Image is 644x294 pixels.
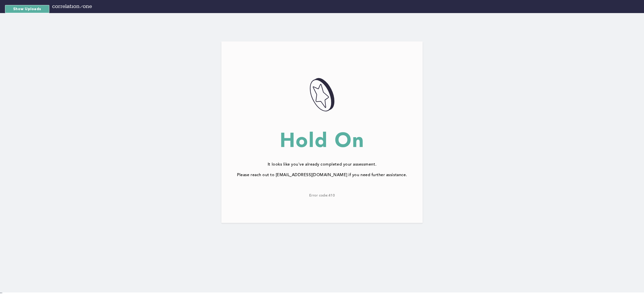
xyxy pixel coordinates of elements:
[52,5,92,8] img: tenant-logo-c1.png
[221,130,423,150] div: Hold On
[309,194,335,198] div: Error code: 410
[221,162,423,167] div: It looks like you've already completed your assessment.
[221,173,423,177] div: Please reach out to [EMAIL_ADDRESS][DOMAIN_NAME] if you need further assistance.
[5,5,49,13] button: Show Uploads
